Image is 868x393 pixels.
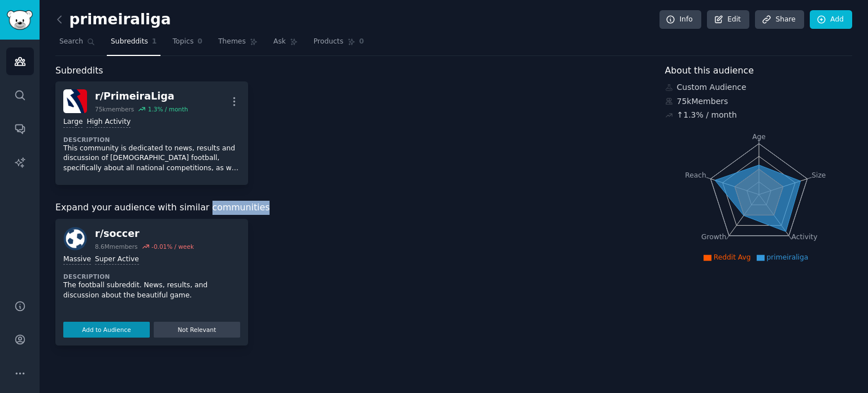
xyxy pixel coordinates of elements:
[63,227,87,251] img: soccer
[63,89,87,113] img: PrimeiraLiga
[86,117,131,128] div: High Activity
[63,254,91,265] div: Massive
[95,227,194,241] div: r/ soccer
[154,322,240,338] button: Not Relevant
[55,64,103,78] span: Subreddits
[152,37,157,47] span: 1
[810,10,852,29] a: Add
[148,105,188,113] div: 1.3 % / month
[685,171,706,179] tspan: Reach
[714,253,751,261] span: Reddit Avg
[198,37,203,47] span: 0
[665,64,754,78] span: About this audience
[707,10,749,29] a: Edit
[63,144,240,174] p: This community is dedicated to news, results and discussion of [DEMOGRAPHIC_DATA] football, speci...
[659,10,701,29] a: Info
[755,10,804,29] a: Share
[63,117,83,128] div: Large
[314,37,344,47] span: Products
[359,37,364,47] span: 0
[172,37,193,47] span: Topics
[55,81,248,185] a: PrimeiraLigar/PrimeiraLiga75kmembers1.3% / monthLargeHigh ActivityDescriptionThis community is de...
[7,10,33,30] img: GummySearch logo
[752,133,766,141] tspan: Age
[270,33,302,56] a: Ask
[811,171,826,179] tspan: Size
[63,322,150,338] button: Add to Audience
[95,254,139,265] div: Super Active
[111,37,148,47] span: Subreddits
[218,37,246,47] span: Themes
[59,37,83,47] span: Search
[665,96,853,107] div: 75k Members
[677,109,737,121] div: ↑ 1.3 % / month
[151,243,194,251] div: -0.01 % / week
[95,243,138,251] div: 8.6M members
[665,81,853,93] div: Custom Audience
[107,33,160,56] a: Subreddits1
[310,33,368,56] a: Products0
[55,201,270,215] span: Expand your audience with similar communities
[767,253,809,261] span: primeiraliga
[55,11,171,29] h2: primeiraliga
[701,233,726,241] tspan: Growth
[274,37,286,47] span: Ask
[95,89,188,103] div: r/ PrimeiraLiga
[95,105,134,113] div: 75k members
[63,273,240,280] dt: Description
[168,33,206,56] a: Topics0
[214,33,262,56] a: Themes
[55,33,99,56] a: Search
[63,280,240,300] p: The football subreddit. News, results, and discussion about the beautiful game.
[791,233,817,241] tspan: Activity
[63,136,240,144] dt: Description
